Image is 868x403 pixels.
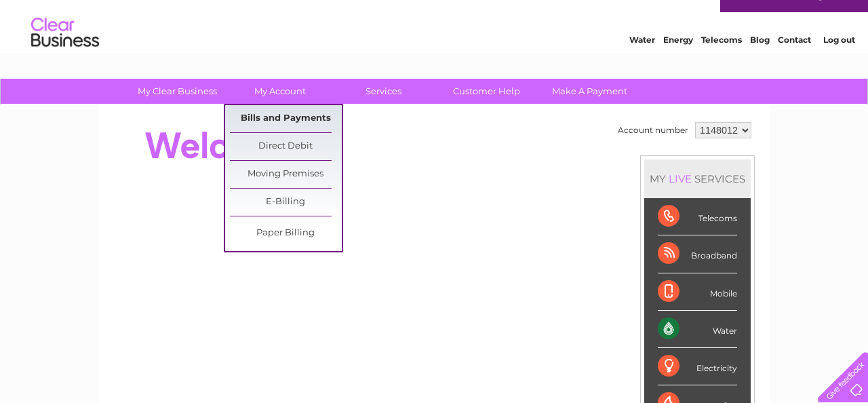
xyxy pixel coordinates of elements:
div: Broadband [658,235,737,273]
a: E-Billing [230,189,342,216]
div: Electricity [658,348,737,385]
a: Water [629,58,655,68]
a: Contact [778,58,811,68]
a: Customer Help [431,79,542,104]
div: Telecoms [658,198,737,235]
a: Paper Billing [230,220,342,247]
a: Bills and Payments [230,105,342,132]
a: Direct Debit [230,133,342,160]
a: Services [328,79,439,104]
a: Blog [750,58,770,68]
a: 0333 014 3131 [612,7,706,24]
a: Make A Payment [534,79,646,104]
a: Telecoms [701,58,742,68]
div: MY SERVICES [644,159,751,198]
a: Log out [823,58,855,68]
div: Clear Business is a trading name of Verastar Limited (registered in [GEOGRAPHIC_DATA] No. 3667643... [115,7,755,66]
div: LIVE [666,172,694,185]
a: My Account [224,79,336,104]
img: logo.png [31,35,100,77]
div: Mobile [658,273,737,311]
div: Water [658,311,737,348]
td: Account number [614,119,692,142]
a: Moving Premises [230,161,342,188]
a: Energy [663,58,693,68]
a: My Clear Business [121,79,233,104]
